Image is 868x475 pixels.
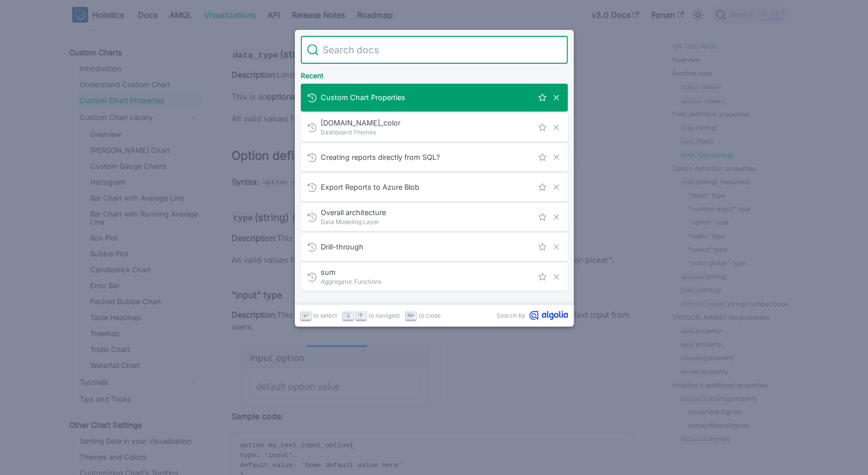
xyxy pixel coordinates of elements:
[321,93,533,102] span: Custom Chart Properties
[313,311,337,320] span: to select
[301,84,568,112] a: Custom Chart Properties
[301,143,568,171] a: Creating reports directly from SQL?
[419,311,441,320] span: to close
[345,312,352,319] svg: Arrow down
[302,312,309,319] svg: Enter key
[551,152,562,163] button: Remove this search from history
[551,122,562,133] button: Remove this search from history
[551,212,562,223] button: Remove this search from history
[321,127,533,137] span: Dashboard Themes
[301,233,568,261] a: Drill-through
[537,241,548,252] button: Save this search
[321,152,533,162] span: Creating reports directly from SQL?
[301,263,568,291] a: sum​Aggregator Functions
[551,92,562,103] button: Remove this search from history
[299,64,570,84] div: Recent
[407,312,415,319] svg: Escape key
[529,311,568,320] svg: Algolia
[321,242,533,251] span: Drill-through
[537,271,548,282] button: Save this search
[301,203,568,231] a: Overall architecture​Data Modeling Layer
[319,36,562,64] input: Search docs
[321,118,533,127] span: [DOMAIN_NAME]_color
[369,311,400,320] span: to navigate
[321,182,533,192] span: Export Reports to Azure Blob
[537,122,548,133] button: Save this search
[551,182,562,193] button: Remove this search from history
[301,114,568,141] a: [DOMAIN_NAME]_colorDashboard Themes
[496,311,568,320] a: Search byAlgolia
[321,277,533,286] span: Aggregator Functions
[496,311,525,320] span: Search by
[301,173,568,201] a: Export Reports to Azure Blob
[551,241,562,252] button: Remove this search from history
[551,271,562,282] button: Remove this search from history
[537,182,548,193] button: Save this search
[357,312,365,319] svg: Arrow up
[537,92,548,103] button: Save this search
[537,212,548,223] button: Save this search
[537,152,548,163] button: Save this search
[321,208,533,217] span: Overall architecture​
[321,217,533,227] span: Data Modeling Layer
[321,267,533,277] span: sum​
